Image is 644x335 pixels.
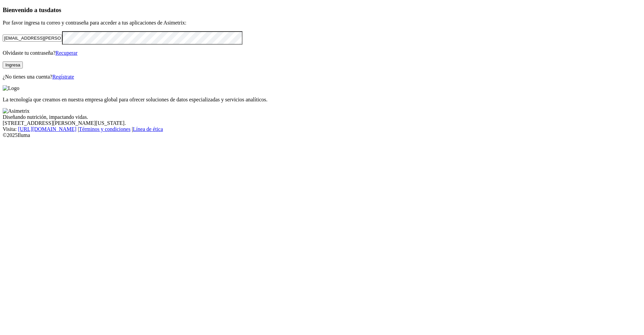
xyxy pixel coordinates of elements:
a: Recuperar [55,50,77,56]
div: Visita : | | [3,126,641,132]
a: Términos y condiciones [79,126,130,132]
p: Olvidaste tu contraseña? [3,50,641,56]
p: La tecnología que creamos en nuestra empresa global para ofrecer soluciones de datos especializad... [3,97,641,103]
img: Logo [3,85,19,91]
h3: Bienvenido a tus [3,6,641,14]
p: Por favor ingresa tu correo y contraseña para acceder a tus aplicaciones de Asimetrix: [3,20,641,26]
div: © 2025 Iluma [3,132,641,138]
button: Ingresa [3,61,23,68]
p: ¿No tienes una cuenta? [3,74,641,80]
img: Asimetrix [3,108,30,114]
span: datos [47,6,61,13]
a: Regístrate [52,74,74,80]
a: Línea de ética [133,126,163,132]
div: Diseñando nutrición, impactando vidas. [3,114,641,120]
input: Tu correo [3,35,62,42]
a: [URL][DOMAIN_NAME] [18,126,76,132]
div: [STREET_ADDRESS][PERSON_NAME][US_STATE]. [3,120,641,126]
